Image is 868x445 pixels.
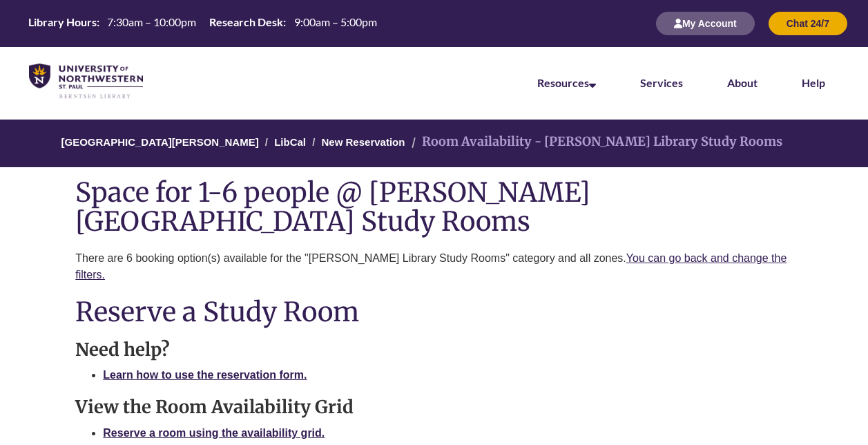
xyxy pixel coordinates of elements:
[23,15,382,31] table: Hours Today
[23,15,102,30] th: Library Hours:
[640,76,683,89] a: Services
[23,15,382,32] a: Hours Today
[769,12,847,35] button: Chat 24/7
[75,250,792,283] p: There are 6 booking option(s) available for the "[PERSON_NAME] Library Study Rooms" category and ...
[294,15,377,28] span: 9:00am – 5:00pm
[769,17,847,29] a: Chat 24/7
[204,15,288,30] th: Research Desk:
[537,76,596,89] a: Resources
[322,136,405,148] a: New Reservation
[75,396,354,418] strong: View the Room Availability Grid
[408,132,782,152] li: Room Availability - [PERSON_NAME] Library Study Rooms
[103,369,307,381] a: Learn how to use the reservation form.
[727,76,758,89] a: About
[75,252,787,281] a: You can go back and change the filters.
[75,178,792,236] h1: Space for 1-6 people @ [PERSON_NAME][GEOGRAPHIC_DATA] Study Rooms
[75,120,792,167] nav: Breadcrumb
[75,297,792,326] h1: Reserve a Study Room
[656,17,755,29] a: My Account
[656,12,755,35] button: My Account
[61,136,259,148] a: [GEOGRAPHIC_DATA][PERSON_NAME]
[274,136,306,148] a: LibCal
[75,339,170,361] strong: Need help?
[107,15,196,28] span: 7:30am – 10:00pm
[29,64,143,100] img: UNWSP Library Logo
[103,427,325,439] a: Reserve a room using the availability grid.
[802,76,825,89] a: Help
